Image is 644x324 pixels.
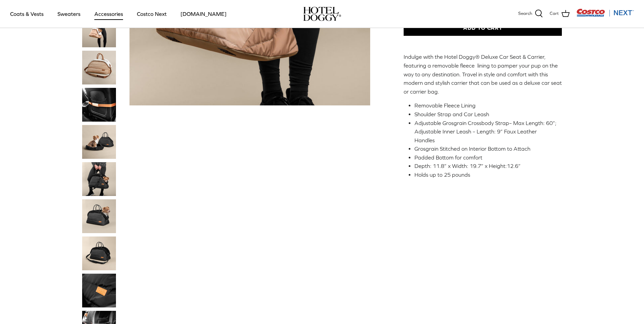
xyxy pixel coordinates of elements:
a: hoteldoggy.com hoteldoggycom [303,7,341,21]
a: Search [518,9,543,18]
li: Padded Bottom for comfort [414,153,557,162]
a: Thumbnail Link [82,236,116,270]
a: Cart [550,9,570,18]
a: Accessories [88,2,129,25]
a: Thumbnail Link [82,14,116,47]
img: Costco Next [576,8,634,17]
a: Coats & Vests [4,2,50,25]
a: Thumbnail Link [82,88,116,122]
a: Visit Costco Next [576,13,634,18]
li: Depth: 11.8” x Width: 19.7” x Height:12.6” [414,162,557,171]
li: Adjustable Grosgrain Crossbody Strap– Max Length: 60”; Adjustable Inner Leash – Length: 9” Faux L... [414,119,557,145]
a: Thumbnail Link [82,125,116,159]
li: Removable Fleece Lining [414,101,557,110]
li: Holds up to 25 pounds [414,171,557,179]
a: Thumbnail Link [82,274,116,307]
img: hoteldoggycom [303,7,341,21]
li: Grosgrain Stitched on Interior Bottom to Attach [414,145,557,153]
a: Thumbnail Link [82,51,116,84]
a: Costco Next [131,2,173,25]
a: Thumbnail Link [82,162,116,196]
a: Sweaters [51,2,87,25]
li: Shoulder Strap and Car Leash [414,110,557,119]
span: Search [518,10,532,17]
span: Cart [550,10,559,17]
p: Indulge with the Hotel Doggy® Deluxe Car Seat & Carrier, featuring a removable fleece lining to p... [404,53,562,96]
a: [DOMAIN_NAME] [174,2,233,25]
a: Thumbnail Link [82,199,116,233]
